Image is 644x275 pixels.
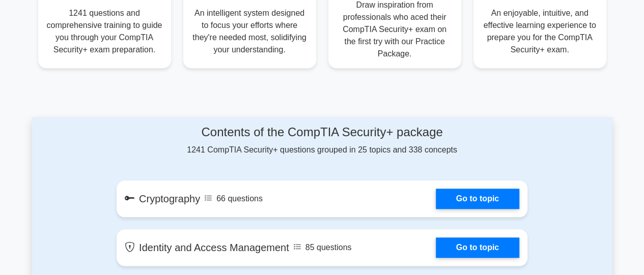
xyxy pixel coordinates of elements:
h4: Contents of the CompTIA Security+ package [117,125,527,140]
div: 1241 CompTIA Security+ questions grouped in 25 topics and 338 concepts [117,125,527,156]
p: An intelligent system designed to focus your efforts where they're needed most, solidifying your ... [191,7,308,56]
p: 1241 questions and comprehensive training to guide you through your CompTIA Security+ exam prepar... [46,7,163,56]
a: Go to topic [436,237,519,258]
a: Go to topic [436,189,519,209]
p: An enjoyable, intuitive, and effective learning experience to prepare you for the CompTIA Securit... [482,7,598,56]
